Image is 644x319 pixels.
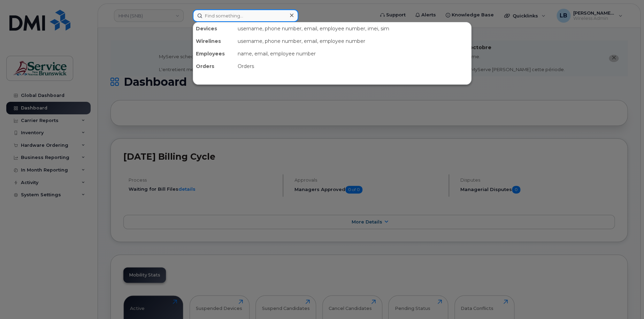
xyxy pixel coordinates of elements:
[235,35,471,47] div: username, phone number, email, employee number
[193,22,235,35] div: Devices
[193,60,235,73] div: Orders
[235,22,471,35] div: username, phone number, email, employee number, imei, sim
[235,60,471,73] div: Orders
[193,47,235,60] div: Employees
[235,47,471,60] div: name, email, employee number
[193,35,235,47] div: Wirelines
